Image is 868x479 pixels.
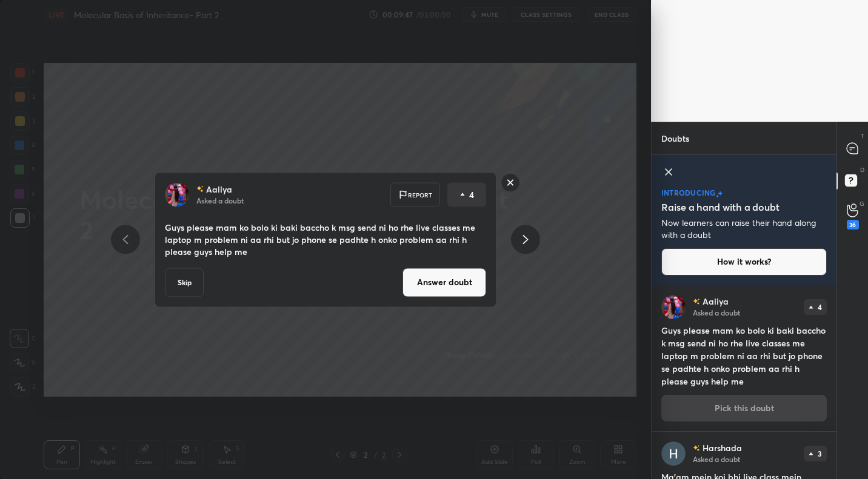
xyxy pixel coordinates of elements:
p: introducing [661,189,716,196]
button: How it works? [661,248,827,275]
p: 4 [469,188,474,200]
div: Report [390,182,440,206]
p: Doubts [652,122,699,154]
img: ec7d718a84f849b380cafa24a13c579d.jpg [165,182,189,206]
h5: Raise a hand with a doubt [661,200,780,214]
p: Aaliya [206,184,232,194]
div: grid [652,285,836,479]
img: small-star.76a44327.svg [716,194,719,198]
img: no-rating-badge.077c3623.svg [196,186,204,193]
h4: Guys please mam ko bolo ki baki baccho k msg send ni ho rhe live classes me laptop m problem ni a... [661,324,827,388]
p: Asked a doubt [693,308,740,317]
img: ec7d718a84f849b380cafa24a13c579d.jpg [661,295,686,319]
p: 3 [818,450,822,457]
p: G [860,199,864,208]
button: Answer doubt [402,268,486,297]
p: Asked a doubt [693,454,740,464]
p: 4 [818,303,822,311]
p: Now learners can raise their hand along with a doubt [661,217,827,241]
p: Asked a doubt [196,195,244,205]
img: large-star.026637fe.svg [718,191,723,196]
p: D [860,165,864,174]
div: 36 [847,220,859,230]
img: no-rating-badge.077c3623.svg [693,444,700,451]
button: Skip [165,268,204,297]
img: 3 [661,441,686,466]
img: no-rating-badge.077c3623.svg [693,298,700,305]
p: Harshada [703,443,742,453]
p: T [861,131,864,140]
p: Aaliya [703,297,729,306]
p: Guys please mam ko bolo ki baki baccho k msg send ni ho rhe live classes me laptop m problem ni a... [165,221,486,257]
